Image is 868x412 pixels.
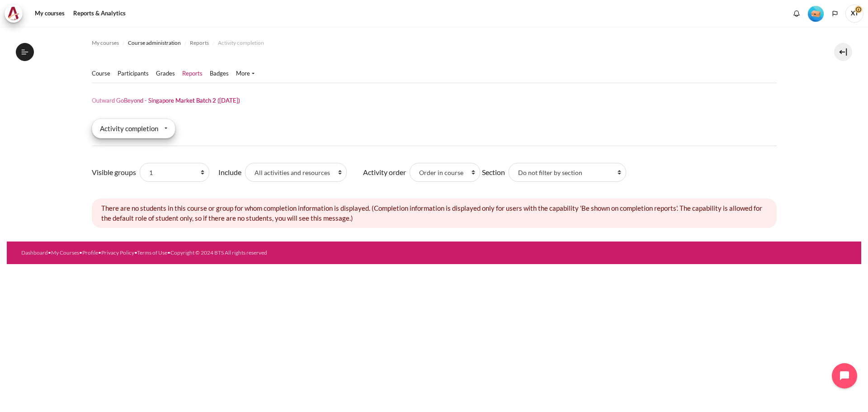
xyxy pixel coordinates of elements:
[101,249,134,256] a: Privacy Policy
[21,249,48,256] a: Dashboard
[845,5,863,23] a: User menu
[21,249,485,257] div: • • • • •
[92,199,777,228] div: There are no students in this course or group for whom completion information is displayed. (Comp...
[128,39,181,47] span: Course administration
[7,7,20,20] img: Architeck
[32,5,68,23] a: My courses
[5,5,27,23] a: Architeck Architeck
[190,39,209,47] span: Reports
[92,38,119,48] a: My courses
[92,167,136,178] label: Visible groups
[51,249,79,256] a: My Courses
[190,38,209,48] a: Reports
[92,97,240,104] h1: Outward GoBeyond - Singapore Market Batch 2 ([DATE])
[82,249,98,256] a: Profile
[92,36,268,50] nav: Navigation bar
[804,5,827,22] a: Level #1
[210,69,229,78] a: Badges
[92,118,175,138] div: Activity completion
[34,27,834,242] section: Content
[118,69,149,78] a: Participants
[137,249,167,256] a: Terms of Use
[482,167,505,178] label: Section
[156,69,175,78] a: Grades
[236,69,255,78] a: More
[170,249,267,256] a: Copyright © 2024 BTS All rights reserved
[808,5,824,22] div: Level #1
[218,167,241,178] label: Include
[92,39,119,47] span: My courses
[218,39,264,47] span: Activity completion
[808,6,824,22] img: Level #1
[828,7,842,20] button: Languages
[218,38,264,48] a: Activity completion
[182,69,203,78] a: Reports
[70,5,129,23] a: Reports & Analytics
[92,69,110,78] a: Course
[790,7,803,20] div: Show notification window with no new notifications
[363,167,406,178] label: Activity order
[845,5,863,23] span: XT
